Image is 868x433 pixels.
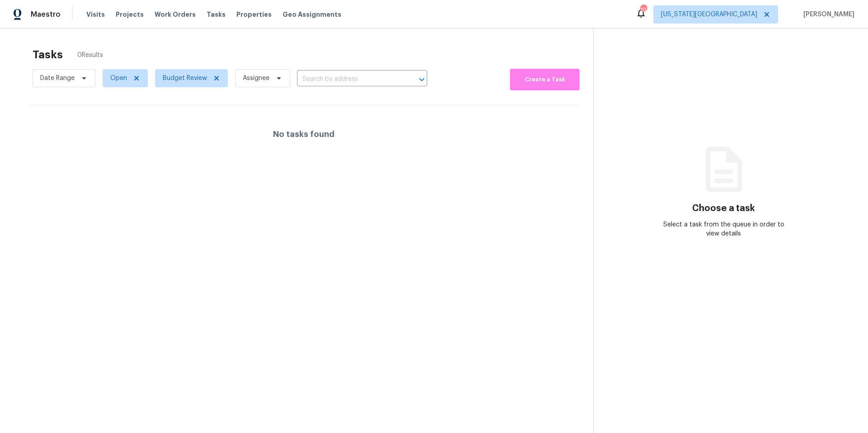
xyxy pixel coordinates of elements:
span: Budget Review [163,74,207,83]
span: Projects [116,10,144,19]
span: [PERSON_NAME] [800,10,854,19]
span: Assignee [243,74,269,83]
button: Open [415,73,428,86]
h2: Tasks [33,50,63,59]
span: Open [110,74,127,83]
input: Search by address [297,72,402,86]
span: Geo Assignments [283,10,341,19]
span: Properties [236,10,272,19]
div: 10 [640,5,646,14]
span: Maestro [31,10,61,19]
span: [US_STATE][GEOGRAPHIC_DATA] [661,10,757,19]
h3: Choose a task [692,204,755,213]
span: Visits [86,10,105,19]
span: Work Orders [155,10,196,19]
button: Create a Task [510,69,580,90]
span: Tasks [207,11,226,18]
span: Create a Task [514,75,575,85]
h4: No tasks found [273,130,335,139]
span: 0 Results [77,51,103,60]
span: Date Range [40,74,75,83]
div: Select a task from the queue in order to view details [659,220,789,238]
